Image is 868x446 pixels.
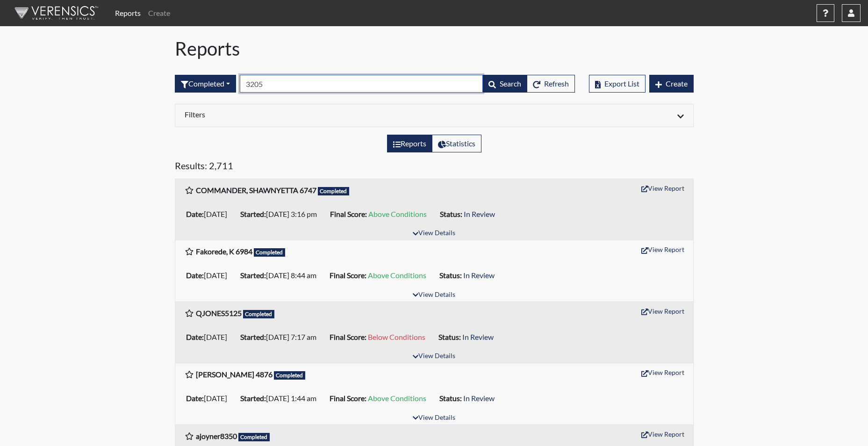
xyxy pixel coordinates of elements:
[438,332,461,341] b: Status:
[439,271,462,280] b: Status:
[387,135,432,152] label: View the list of reports
[240,209,266,218] b: Started:
[238,433,270,441] span: Completed
[330,271,366,280] b: Final Score:
[637,242,689,257] button: View Report
[185,110,427,119] h6: Filters
[464,209,495,218] span: In Review
[144,4,174,22] a: Create
[544,79,569,88] span: Refresh
[368,209,427,218] span: Above Conditions
[666,79,688,88] span: Create
[237,268,326,283] li: [DATE] 8:44 am
[440,209,462,218] b: Status:
[175,160,694,175] h5: Results: 2,711
[240,75,483,93] input: Search by Registration ID, Interview Number, or Investigation Name.
[637,365,689,380] button: View Report
[409,289,459,302] button: View Details
[439,394,462,403] b: Status:
[500,79,521,88] span: Search
[196,309,242,317] b: QJONES5125
[254,248,286,257] span: Completed
[182,330,237,345] li: [DATE]
[182,391,237,406] li: [DATE]
[318,187,350,195] span: Completed
[409,227,459,240] button: View Details
[432,135,481,152] label: View statistics about completed interviews
[182,268,237,283] li: [DATE]
[178,110,691,121] div: Click to expand/collapse filters
[649,75,694,93] button: Create
[186,271,204,280] b: Date:
[196,370,273,379] b: [PERSON_NAME] 4876
[175,37,694,60] h1: Reports
[240,394,266,403] b: Started:
[330,209,367,218] b: Final Score:
[175,75,236,93] button: Completed
[274,371,306,380] span: Completed
[243,310,275,318] span: Completed
[463,394,495,403] span: In Review
[482,75,527,93] button: Search
[604,79,639,88] span: Export List
[237,391,326,406] li: [DATE] 1:44 am
[240,271,266,280] b: Started:
[463,271,495,280] span: In Review
[240,332,266,341] b: Started:
[186,209,204,218] b: Date:
[330,332,366,341] b: Final Score:
[175,75,236,93] div: Filter by interview status
[527,75,575,93] button: Refresh
[589,75,646,93] button: Export List
[409,412,459,424] button: View Details
[409,350,459,363] button: View Details
[368,271,426,280] span: Above Conditions
[196,432,237,440] b: ajoyner8350
[368,332,425,341] span: Below Conditions
[196,186,316,194] b: COMMANDER, SHAWNYETTA 6747
[111,4,144,22] a: Reports
[637,181,689,195] button: View Report
[462,332,494,341] span: In Review
[637,427,689,441] button: View Report
[182,207,237,222] li: [DATE]
[186,332,204,341] b: Date:
[237,207,326,222] li: [DATE] 3:16 pm
[186,394,204,403] b: Date:
[196,247,252,256] b: Fakorede, K 6984
[237,330,326,345] li: [DATE] 7:17 am
[637,304,689,318] button: View Report
[330,394,366,403] b: Final Score:
[368,394,426,403] span: Above Conditions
